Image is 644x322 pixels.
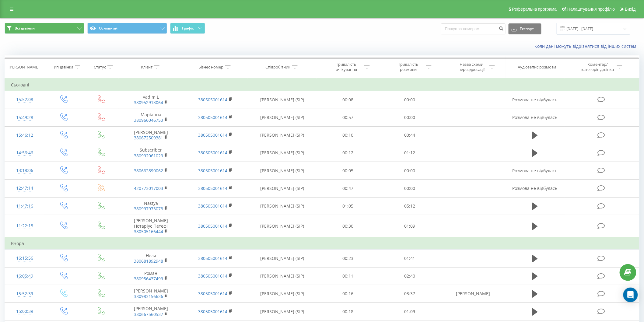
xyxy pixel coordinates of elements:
td: [PERSON_NAME] [119,285,183,303]
a: 380672509381 [134,135,163,141]
span: Графік [182,26,194,30]
td: 00:16 [317,285,379,303]
a: 380505001614 [198,132,228,138]
td: Subscriber [119,144,183,162]
div: 15:00:39 [11,306,38,317]
td: [PERSON_NAME] (SIP) [247,250,317,267]
a: 380505001614 [198,185,228,191]
td: 00:57 [317,109,379,126]
div: 11:22:18 [11,220,38,232]
button: Графік [170,23,205,34]
div: Статус [94,65,106,70]
a: 380505001614 [198,203,228,209]
div: 15:46:12 [11,129,38,141]
a: 380681892948 [134,258,163,264]
div: Тип дзвінка [52,65,73,70]
a: 380983156636 [134,293,163,299]
div: Тривалість очікування [330,62,363,72]
td: [PERSON_NAME] (SIP) [247,180,317,197]
td: 03:37 [379,285,441,303]
a: 420773017003 [134,185,163,191]
div: Співробітник [266,65,291,70]
td: 02:40 [379,267,441,285]
a: 380505001614 [198,223,228,229]
div: Назва схеми переадресації [455,62,488,72]
button: Всі дзвінки [5,23,84,34]
td: 05:12 [379,197,441,215]
span: Реферальна програма [512,7,557,12]
td: 01:05 [317,197,379,215]
div: 15:52:08 [11,94,38,106]
td: 00:05 [317,162,379,180]
span: Всі дзвінки [15,26,35,31]
span: Розмова не відбулась [513,114,558,120]
div: 16:15:56 [11,252,38,264]
span: Розмова не відбулась [513,185,558,191]
a: 380505001614 [198,291,228,296]
button: Експорт [509,23,541,34]
td: [PERSON_NAME] (SIP) [247,303,317,320]
span: Розмова не відбулась [513,97,558,103]
td: Неля [119,250,183,267]
td: Маріанна [119,109,183,126]
div: Бізнес номер [199,65,224,70]
div: Клієнт [141,65,152,70]
td: 00:30 [317,215,379,237]
span: Розмова не відбулась [513,168,558,173]
td: Вчора [5,237,639,250]
a: 380505001614 [198,255,228,261]
a: 380966046753 [134,117,163,123]
td: Vadim L [119,91,183,109]
a: 380662890062 [134,168,163,173]
td: 00:08 [317,91,379,109]
a: 380505001614 [198,114,228,120]
td: 00:18 [317,303,379,320]
td: [PERSON_NAME] (SIP) [247,109,317,126]
td: [PERSON_NAME] (SIP) [247,285,317,303]
td: [PERSON_NAME] (SIP) [247,162,317,180]
td: [PERSON_NAME] [119,126,183,144]
span: Вихід [625,7,636,12]
a: 380505166444 [134,229,163,234]
a: Коли дані можуть відрізнятися вiд інших систем [535,43,639,49]
td: 01:12 [379,144,441,162]
td: 00:00 [379,91,441,109]
td: 00:00 [379,109,441,126]
td: 01:09 [379,303,441,320]
td: 00:11 [317,267,379,285]
td: [PERSON_NAME] (SIP) [247,144,317,162]
td: [PERSON_NAME] (SIP) [247,197,317,215]
td: 00:00 [379,180,441,197]
div: 15:52:39 [11,288,38,300]
a: 380505001614 [198,273,228,279]
div: 14:56:46 [11,147,38,159]
div: 15:49:28 [11,112,38,124]
td: [PERSON_NAME] [119,303,183,320]
div: Коментар/категорія дзвінка [580,62,615,72]
div: Аудіозапис розмови [518,65,556,70]
a: 380505001614 [198,309,228,314]
td: 01:09 [379,215,441,237]
a: 380505001614 [198,150,228,156]
td: 00:23 [317,250,379,267]
a: 380952913064 [134,100,163,105]
div: 11:47:16 [11,200,38,212]
td: 01:41 [379,250,441,267]
div: Тривалість розмови [392,62,425,72]
div: [PERSON_NAME] [9,65,39,70]
td: [PERSON_NAME] (SIP) [247,267,317,285]
div: 16:05:49 [11,270,38,282]
td: [PERSON_NAME] (SIP) [247,215,317,237]
td: 00:12 [317,144,379,162]
td: Nastya [119,197,183,215]
div: Open Intercom Messenger [623,288,638,302]
td: 00:44 [379,126,441,144]
a: 380992061029 [134,153,163,159]
a: 380667560537 [134,311,163,317]
td: [PERSON_NAME] [441,285,506,303]
button: Основний [87,23,167,34]
td: Роман [119,267,183,285]
td: 00:00 [379,162,441,180]
a: 380997973073 [134,206,163,212]
div: 12:47:14 [11,182,38,194]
